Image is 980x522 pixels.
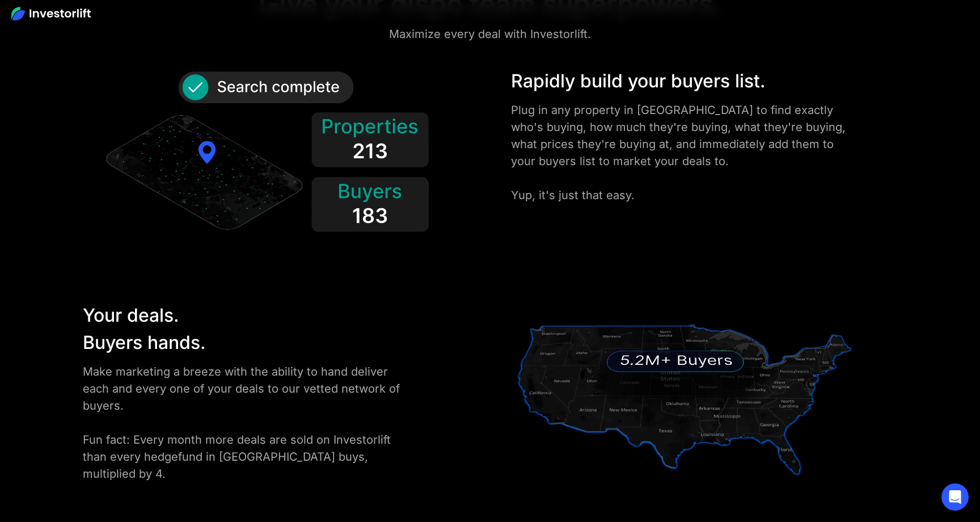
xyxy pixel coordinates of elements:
div: Open Intercom Messenger [941,483,969,511]
div: Rapidly build your buyers list. [511,68,859,95]
div: Plug in any property in [GEOGRAPHIC_DATA] to find exactly who's buying, how much they're buying, ... [511,102,859,204]
div: Your deals. Buyers hands. [83,302,412,356]
div: Make marketing a breeze with the ability to hand deliver each and every one of your deals to our ... [83,363,412,482]
div: Maximize every deal with Investorlift. [389,25,591,43]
